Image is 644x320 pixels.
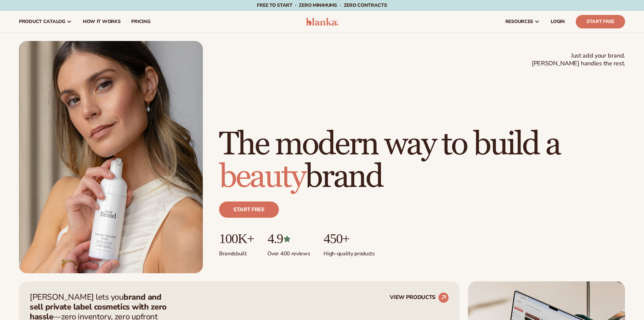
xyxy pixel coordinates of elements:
a: resources [500,11,545,33]
h1: The modern way to build a brand [219,128,625,193]
span: Just add your brand. [PERSON_NAME] handles the rest. [532,52,625,68]
span: Free to start · ZERO minimums · ZERO contracts [257,2,387,8]
a: How It Works [77,11,126,33]
span: pricing [131,19,150,24]
a: Start Free [576,15,625,28]
p: Over 400 reviews [267,246,310,257]
span: product catalog [19,19,65,24]
a: Start free [219,201,279,218]
span: LOGIN [551,19,565,24]
a: LOGIN [545,11,570,33]
a: pricing [126,11,156,33]
a: product catalog [14,11,77,33]
a: VIEW PRODUCTS [390,292,449,303]
img: Female holding tanning mousse. [19,41,203,273]
span: How It Works [83,19,121,24]
img: logo [306,18,338,26]
p: High-quality products [324,246,375,257]
p: 450+ [324,231,375,246]
p: Brands built [219,246,254,257]
span: resources [505,19,533,24]
span: beauty [219,157,305,197]
p: 4.9 [267,231,310,246]
p: 100K+ [219,231,254,246]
